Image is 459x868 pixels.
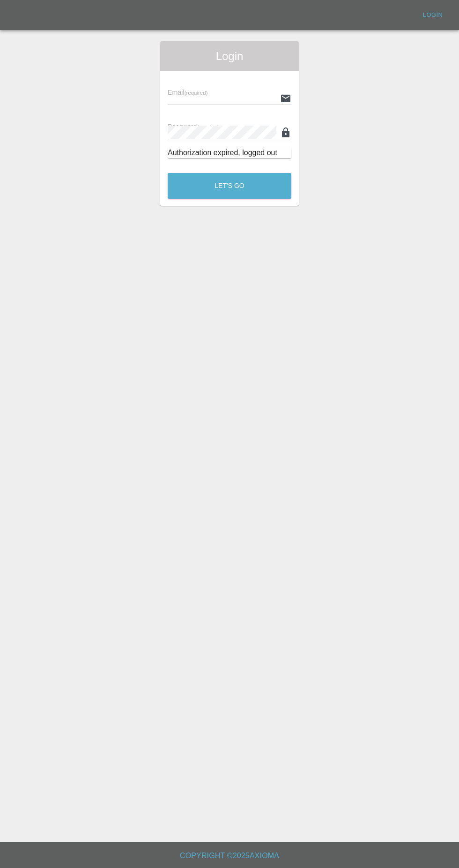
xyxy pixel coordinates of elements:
[168,49,291,64] span: Login
[185,90,208,96] small: (required)
[7,849,452,862] h6: Copyright © 2025 Axioma
[197,124,221,130] small: (required)
[168,147,291,158] div: Authorization expired, logged out
[168,173,291,199] button: Let's Go
[168,89,207,96] span: Email
[418,8,448,22] a: Login
[168,123,220,130] span: Password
